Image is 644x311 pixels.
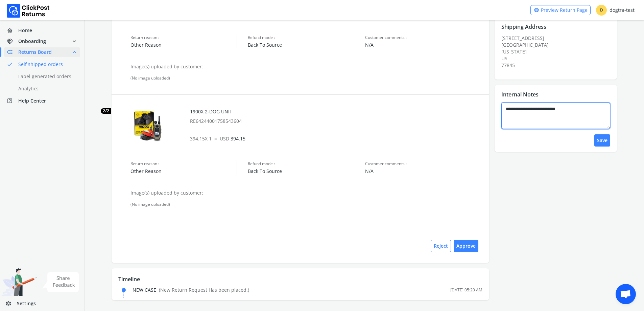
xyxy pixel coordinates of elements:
div: [GEOGRAPHIC_DATA] [501,42,614,48]
a: visibilityPreview Return Page [530,5,591,15]
p: Internal Notes [501,90,539,98]
a: Label generated orders [4,72,88,81]
button: Approve [454,240,478,252]
span: Back To Source [248,168,354,175]
p: Shipping Address [501,23,546,31]
img: share feedback [42,272,79,292]
button: Reject [431,240,451,252]
p: Timeline [118,275,482,283]
div: [STREET_ADDRESS] [501,35,614,69]
span: expand_more [71,37,77,46]
span: Onboarding [18,38,46,45]
span: Other Reason [130,42,237,48]
span: help_center [7,96,18,106]
span: home [7,26,18,35]
div: (No image uploaded) [130,202,482,207]
span: Customer comments : [365,35,482,40]
p: Image(s) uploaded by customer: [130,190,482,196]
div: Open chat [616,284,636,304]
a: homeHome [4,26,80,35]
span: Customer comments : [365,161,482,166]
div: NEW CASE [133,287,249,293]
a: help_centerHelp Center [4,96,80,106]
span: Returns Board [18,49,52,55]
a: doneSelf shipped orders [4,60,88,69]
img: Logo [7,4,50,18]
p: Image(s) uploaded by customer: [130,63,482,70]
span: Refund mode : [248,35,354,40]
span: done [7,60,13,69]
span: Return reason : [130,161,237,166]
div: 77845 [501,62,614,69]
span: Home [18,27,32,34]
span: Return reason : [130,35,237,40]
span: 2/2 [101,108,111,114]
span: settings [5,299,17,308]
p: 394.15 X 1 [190,135,483,142]
div: dogtra-test [596,5,635,16]
span: low_priority [7,47,18,57]
span: 394.15 [220,135,245,142]
span: ( New Return Request Has been placed. ) [159,287,249,293]
span: Settings [17,300,36,307]
span: Refund mode : [248,161,354,166]
span: USD [220,135,229,142]
span: N/A [365,42,482,48]
div: [US_STATE] [501,48,614,55]
a: Analytics [4,84,88,93]
img: row_image [130,108,164,142]
span: Help Center [18,97,46,104]
span: N/A [365,168,482,175]
span: visibility [533,5,540,15]
span: handshake [7,37,18,46]
span: Back To Source [248,42,354,48]
button: Save [594,134,610,147]
span: Other Reason [130,168,237,175]
span: expand_less [71,47,77,57]
span: = [214,135,217,142]
div: (No image uploaded) [130,75,482,81]
span: D [596,5,607,16]
div: US [501,55,614,62]
div: 1900X 2-DOG UNIT [190,108,483,125]
div: [DATE] 05:20 AM [450,287,482,293]
p: RE64244001758543604 [190,118,483,125]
